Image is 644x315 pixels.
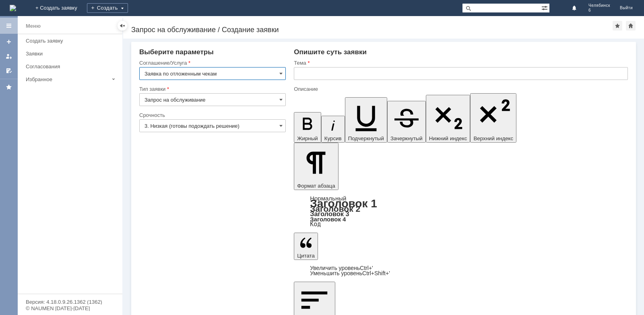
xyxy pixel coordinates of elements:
[626,21,636,31] div: Сделать домашней страницей
[294,86,626,92] div: Описание
[10,5,16,11] a: Перейти на домашнюю страницу
[310,221,321,228] a: Код
[26,38,118,44] div: Создать заявку
[2,64,15,77] a: Мои согласования
[310,270,390,276] a: Decrease
[26,76,109,82] div: Избранное
[26,299,114,305] div: Версия: 4.18.0.9.26.1362 (1362)
[310,210,349,217] a: Заголовок 3
[26,51,118,57] div: Заявки
[139,48,214,56] span: Выберите параметры
[2,35,15,48] a: Создать заявку
[23,35,121,47] a: Создать заявку
[23,60,121,73] a: Согласования
[294,48,367,56] span: Опишите суть заявки
[310,216,346,223] a: Заголовок 4
[10,5,16,11] img: logo
[26,306,114,311] div: © NAUMEN [DATE]-[DATE]
[294,266,628,276] div: Цитата
[26,21,41,31] div: Меню
[588,8,610,13] span: 6
[310,265,373,271] a: Increase
[23,47,121,60] a: Заявки
[2,50,15,63] a: Мои заявки
[294,112,321,143] button: Жирный
[297,135,318,141] span: Жирный
[348,135,384,141] span: Подчеркнутый
[294,196,628,227] div: Формат абзаца
[360,265,373,271] span: Ctrl+'
[429,135,467,141] span: Нижний индекс
[87,3,128,13] div: Создать
[297,253,315,259] span: Цитата
[310,195,346,202] a: Нормальный
[118,21,127,31] div: Скрыть меню
[139,60,284,65] div: Соглашение/Услуга
[473,135,513,141] span: Верхний индекс
[310,197,377,210] a: Заголовок 1
[310,204,360,213] a: Заголовок 2
[426,95,471,143] button: Нижний индекс
[297,183,335,189] span: Формат абзаца
[362,270,390,276] span: Ctrl+Shift+'
[139,112,284,118] div: Срочность
[294,143,338,190] button: Формат абзаца
[294,60,626,65] div: Тема
[321,116,345,143] button: Курсив
[139,86,284,92] div: Тип заявки
[26,63,118,70] div: Согласования
[588,3,610,8] span: Челябинск
[131,26,613,34] div: Запрос на обслуживание / Создание заявки
[541,4,549,11] span: Расширенный поиск
[613,21,622,31] div: Добавить в избранное
[345,97,387,143] button: Подчеркнутый
[387,101,426,143] button: Зачеркнутый
[390,135,423,141] span: Зачеркнутый
[324,135,342,141] span: Курсив
[294,233,318,260] button: Цитата
[470,93,516,143] button: Верхний индекс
